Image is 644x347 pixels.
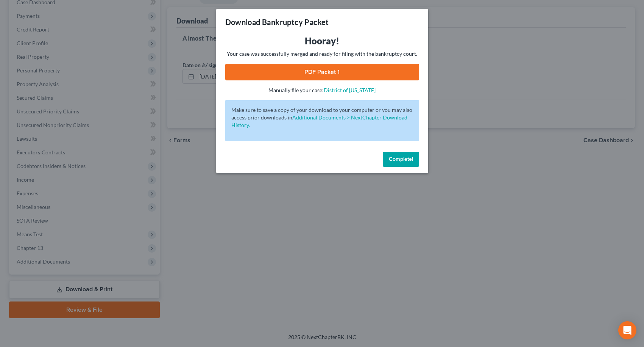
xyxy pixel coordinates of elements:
[231,114,407,128] a: Additional Documents > NextChapter Download History.
[225,17,329,27] h3: Download Bankruptcy Packet
[225,35,419,47] h3: Hooray!
[225,86,419,94] p: Manually file your case:
[618,321,636,339] div: Open Intercom Messenger
[389,156,413,162] span: Complete!
[225,64,419,80] a: PDF Packet 1
[225,50,419,58] p: Your case was successfully merged and ready for filing with the bankruptcy court.
[231,106,413,129] p: Make sure to save a copy of your download to your computer or you may also access prior downloads in
[324,87,376,93] a: District of [US_STATE]
[383,152,419,167] button: Complete!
